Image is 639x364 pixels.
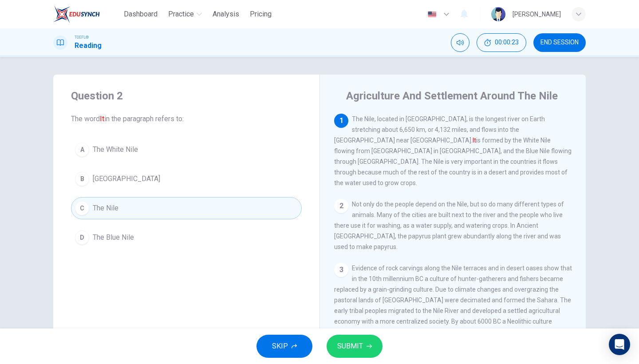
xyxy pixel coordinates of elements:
span: The Nile, located in [GEOGRAPHIC_DATA], is the longest river on Earth stretching about 6,650 km, ... [334,115,572,186]
div: [PERSON_NAME] [513,9,561,20]
font: It [100,115,104,123]
font: It [473,137,476,144]
span: [GEOGRAPHIC_DATA] [93,174,160,184]
span: SKIP [272,340,288,352]
span: The word in the paragraph refers to: [71,114,302,124]
button: Practice [165,6,205,22]
img: Profile picture [491,7,505,21]
h4: Question 2 [71,89,302,103]
button: AThe White Nile [71,138,302,161]
button: 00:00:23 [477,33,526,52]
button: END SESSION [533,33,586,52]
button: B[GEOGRAPHIC_DATA] [71,168,302,190]
span: Analysis [213,9,239,20]
span: END SESSION [540,39,579,46]
div: D [75,230,89,245]
span: TOEFL® [75,34,89,40]
div: A [75,142,89,157]
span: Evidence of rock carvings along the Nile terraces and in desert oases show that in the 10th mille... [334,265,572,346]
a: EduSynch logo [53,5,120,23]
button: SKIP [256,335,312,358]
span: The Blue Nile [93,232,134,243]
button: Dashboard [120,6,161,22]
span: The Nile [93,203,118,214]
button: CThe Nile [71,197,302,219]
div: C [75,201,89,215]
h1: Reading [75,40,102,51]
span: Practice [168,9,194,20]
div: B [75,172,89,186]
img: en [426,11,438,18]
span: SUBMIT [337,340,363,352]
button: DThe Blue Nile [71,226,302,249]
span: The White Nile [93,144,138,155]
span: Dashboard [124,9,158,20]
div: Mute [451,33,469,52]
span: 00:00:23 [495,39,519,46]
h4: Agriculture And Settlement Around The Nile [346,89,558,103]
div: 2 [334,199,348,213]
span: Pricing [250,9,272,20]
div: Hide [477,33,526,52]
button: Pricing [246,6,275,22]
img: EduSynch logo [53,5,100,23]
span: Not only do the people depend on the Nile, but so do many different types of animals. Many of the... [334,201,564,250]
button: SUBMIT [327,335,383,358]
div: 1 [334,114,348,128]
div: 3 [334,263,348,277]
button: Analysis [209,6,243,22]
div: Open Intercom Messenger [609,334,630,355]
